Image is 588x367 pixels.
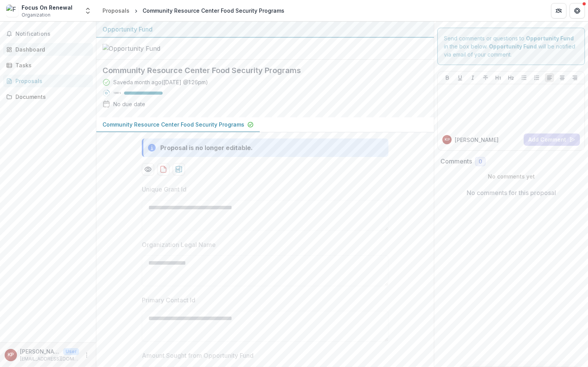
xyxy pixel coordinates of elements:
div: Opportunity Fund [102,25,428,34]
button: Italicize [468,73,477,82]
button: Underline [455,73,465,82]
a: Proposals [99,5,133,16]
span: Organization [22,12,50,18]
div: Dashboard [15,45,87,53]
button: Notifications [3,28,93,40]
button: download-proposal [157,163,170,175]
strong: Opportunity Fund [489,43,537,50]
h2: Community Resource Center Food Security Programs [102,66,415,75]
button: Partners [551,3,566,18]
a: Proposals [3,75,93,87]
p: [EMAIL_ADDRESS][DOMAIN_NAME] [20,355,79,362]
img: Opportunity Fund [102,44,180,53]
a: Dashboard [3,43,93,56]
p: User [63,348,79,355]
p: [PERSON_NAME] [20,347,60,355]
h2: Comments [440,158,472,165]
div: Proposals [15,77,87,85]
nav: breadcrumb [99,5,287,16]
button: Bullet List [519,73,529,82]
div: Send comments or questions to in the box below. will be notified via email of your comment. [437,28,585,65]
div: No due date [113,100,145,108]
button: Ordered List [532,73,541,82]
div: Community Resource Center Food Security Programs [143,7,284,15]
img: Focus On Renewal [6,5,18,17]
button: Align Left [545,73,554,82]
div: Proposals [102,7,129,15]
div: Proposal is no longer editable. [160,143,253,152]
strong: Opportunity Fund [526,35,574,42]
div: Documents [15,93,87,101]
div: Kevin Platz [8,352,14,357]
p: Community Resource Center Food Security Programs [102,120,244,128]
button: Preview c445f498-9ded-4a27-8c95-2fecd0395146-0.pdf [142,163,154,175]
span: 0 [479,158,482,165]
p: Primary Contact Id [142,295,195,305]
p: No comments for this proposal [467,188,556,197]
div: Saved a month ago ( [DATE] @ 1:26pm ) [113,78,208,86]
a: Tasks [3,59,93,72]
div: Focus On Renewal [22,3,72,12]
button: Align Right [570,73,580,82]
button: Heading 1 [494,73,503,82]
button: Align Center [558,73,567,82]
button: Get Help [570,3,585,18]
button: Strike [481,73,490,82]
a: Documents [3,90,93,103]
button: Add Comment [524,133,580,146]
span: Notifications [15,31,90,37]
div: Kevin Platz [445,138,450,142]
button: Heading 2 [506,73,516,82]
p: Amount Sought from Opportunity Fund [142,351,254,360]
p: [PERSON_NAME] [455,136,499,144]
button: Open entity switcher [82,3,93,18]
p: Organization Legal Name [142,240,216,249]
button: download-proposal [173,163,185,175]
div: Tasks [15,61,87,69]
button: Bold [443,73,452,82]
button: More [82,350,91,360]
p: Unique Grant Id [142,185,186,194]
p: No comments yet [440,172,582,180]
p: 100 % [113,90,121,96]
